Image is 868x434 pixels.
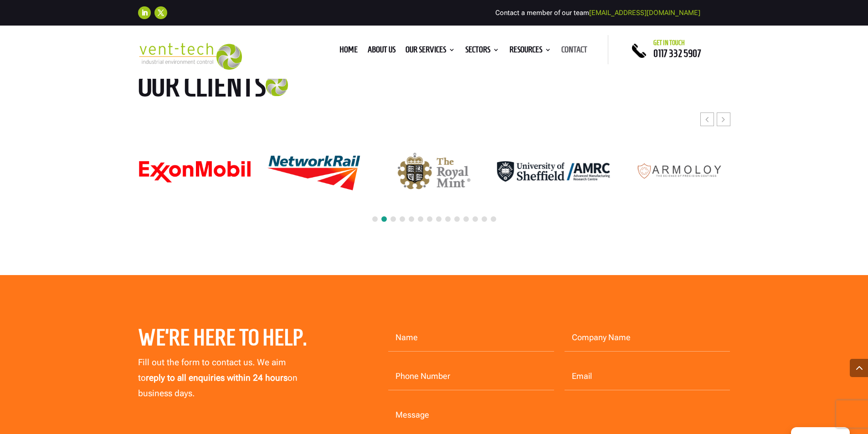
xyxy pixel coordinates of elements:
[406,46,455,56] a: Our Services
[509,46,551,56] a: Resources
[561,46,587,56] a: Contact
[377,152,491,191] div: 9 / 24
[138,324,328,356] h2: We’re here to help.
[616,157,730,186] div: 11 / 24
[138,160,251,183] img: ExonMobil logo
[146,373,288,383] strong: reply to all enquiries within 24 hours
[257,144,371,199] div: 8 / 24
[138,43,242,70] img: 2023-09-27T08_35_16.549ZVENT-TECH---Clear-background
[497,161,610,182] img: AMRC
[565,324,730,352] input: Company Name
[154,6,167,19] a: Follow on X
[368,46,395,56] a: About us
[138,357,286,383] span: Fill out the form to contact us. We aim to
[258,145,371,198] img: Network Rail logo
[388,363,554,391] input: Phone Number
[565,363,730,391] input: Email
[497,161,611,182] div: 10 / 24
[717,112,730,126] div: Next slide
[700,112,714,126] div: Previous slide
[589,9,700,17] a: [EMAIL_ADDRESS][DOMAIN_NAME]
[495,9,700,17] span: Contact a member of our team
[388,324,554,352] input: Name
[138,6,151,19] a: Follow on LinkedIn
[653,48,701,59] a: 0117 332 5907
[465,46,499,56] a: Sectors
[138,160,252,184] div: 7 / 24
[616,158,729,186] img: Armoloy Logo
[138,71,334,106] h2: Our clients
[653,39,685,46] span: Get in touch
[397,153,470,191] img: The Royal Mint logo
[339,46,358,56] a: Home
